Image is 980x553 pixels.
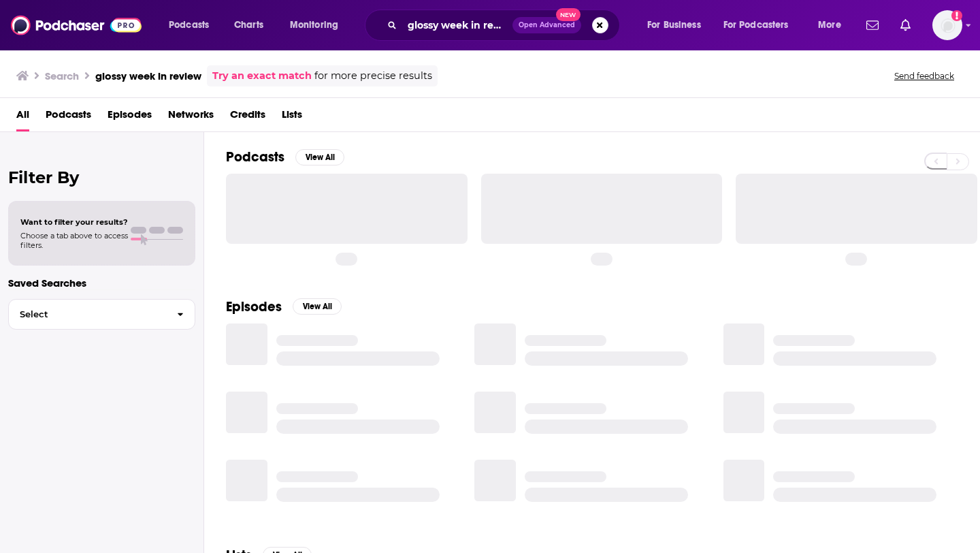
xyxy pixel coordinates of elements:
p: Saved Searches [8,276,195,289]
button: View All [293,298,342,315]
button: open menu [638,14,718,36]
span: Open Advanced [519,22,575,29]
span: More [818,16,841,35]
span: Logged in as mijal [932,10,962,40]
img: User Profile [932,10,962,40]
span: For Podcasters [723,16,789,35]
button: open menu [280,14,356,36]
a: Networks [168,104,214,131]
button: View All [295,149,344,165]
button: Open AdvancedNew [512,17,581,33]
h2: Filter By [8,168,195,187]
span: Select [9,310,166,319]
input: Search podcasts, credits, & more... [402,14,512,36]
button: Select [8,299,195,330]
a: Podcasts [46,104,91,131]
span: Podcasts [169,16,209,35]
span: New [556,8,581,21]
button: Send feedback [890,70,958,82]
a: EpisodesView All [226,298,342,315]
h2: Episodes [226,298,282,315]
a: All [16,104,29,131]
button: open menu [808,14,858,36]
img: Podchaser - Follow, Share and Rate Podcasts [11,12,142,38]
span: Charts [234,16,263,35]
div: Search podcasts, credits, & more... [378,10,633,41]
h2: Podcasts [226,148,284,165]
span: Choose a tab above to access filters. [20,231,128,250]
span: For Business [647,16,701,35]
h3: Search [45,69,79,82]
span: Want to filter your results? [20,217,128,227]
a: Charts [225,14,272,36]
a: Try an exact match [212,68,312,84]
h3: glossy week in review [95,69,201,82]
a: Show notifications dropdown [895,14,916,37]
span: for more precise results [314,68,432,84]
a: Credits [230,104,265,131]
a: PodcastsView All [226,148,344,165]
button: open menu [159,14,227,36]
a: Show notifications dropdown [861,14,884,37]
svg: Add a profile image [951,10,962,21]
a: Episodes [108,104,152,131]
span: Monitoring [290,16,338,35]
button: open menu [715,14,808,36]
button: Show profile menu [932,10,962,40]
a: Lists [282,104,302,131]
